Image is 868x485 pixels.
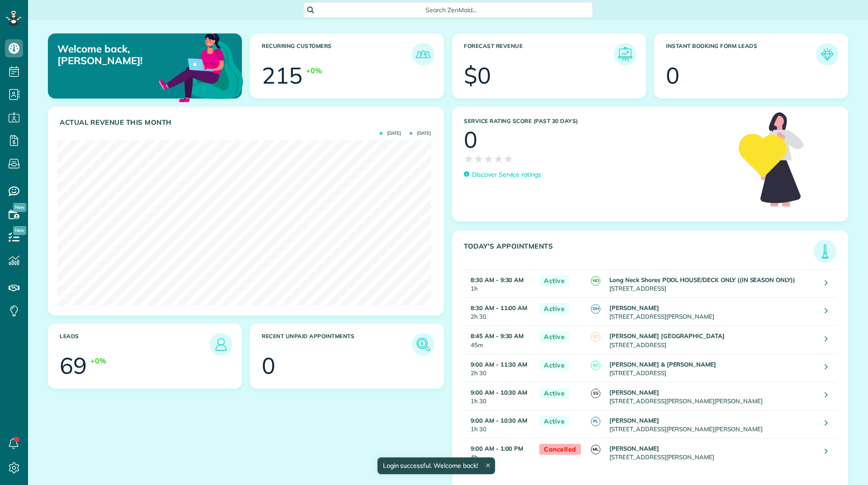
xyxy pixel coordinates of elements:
strong: 8:30 AM - 11:00 AM [471,304,527,311]
span: ★ [474,151,484,167]
strong: [PERSON_NAME] [GEOGRAPHIC_DATA] [609,332,725,339]
strong: [PERSON_NAME] & [PERSON_NAME] [609,361,716,368]
td: [STREET_ADDRESS] [607,326,818,354]
td: 2h 30 [464,298,535,326]
strong: [PERSON_NAME] [609,304,659,311]
div: 69 [60,354,87,377]
span: ★ [494,151,504,167]
a: Discover Service ratings [464,170,541,179]
span: ★ [464,151,474,167]
td: [STREET_ADDRESS][PERSON_NAME][PERSON_NAME] [607,410,818,438]
span: AC [591,361,600,370]
td: [STREET_ADDRESS] [607,270,818,298]
span: Cancelled [539,444,581,455]
div: 0 [666,64,679,87]
h3: Recent unpaid appointments [262,333,412,356]
strong: [PERSON_NAME] [609,389,659,396]
div: 215 [262,64,302,87]
strong: 9:00 AM - 10:30 AM [471,417,527,424]
strong: 8:30 AM - 9:30 AM [471,276,524,283]
td: 1h 30 [464,410,535,438]
td: [STREET_ADDRESS][PERSON_NAME][PERSON_NAME] [607,382,818,410]
td: 1h [464,270,535,298]
img: icon_todays_appointments-901f7ab196bb0bea1936b74009e4eb5ffbc2d2711fa7634e0d609ed5ef32b18b.png [816,242,834,260]
td: 45m [464,326,535,354]
strong: 8:45 AM - 9:30 AM [471,332,524,339]
span: Active [539,388,569,399]
div: +0% [306,66,322,76]
span: Active [539,331,569,343]
div: $0 [464,64,491,87]
td: 4h [464,438,535,466]
span: [DATE] [410,131,431,136]
strong: [PERSON_NAME] [609,445,659,452]
div: +0% [90,356,106,366]
img: dashboard_welcome-42a62b7d889689a78055ac9021e634bf52bae3f8056760290aed330b23ab8690.png [157,23,245,111]
strong: Long Neck Shores POOL HOUSE/DECK ONLY ((IN SEASON ONLY)) [609,276,795,283]
h3: Actual Revenue this month [60,118,434,127]
h3: Service Rating score (past 30 days) [464,118,730,124]
h3: Leads [60,333,210,356]
p: Welcome back, [PERSON_NAME]! [57,43,180,67]
span: ND [591,276,600,286]
h3: Instant Booking Form Leads [666,43,816,66]
div: 0 [262,354,275,377]
span: New [13,226,26,235]
span: New [13,203,26,212]
strong: [PERSON_NAME] [609,417,659,424]
span: SS [591,389,600,398]
strong: 9:00 AM - 1:00 PM [471,445,523,452]
span: Active [539,303,569,315]
img: icon_recurring_customers-cf858462ba22bcd05b5a5880d41d6543d210077de5bb9ebc9590e49fd87d84ed.png [414,45,432,63]
img: icon_unpaid_appointments-47b8ce3997adf2238b356f14209ab4cced10bd1f174958f3ca8f1d0dd7fffeee.png [414,335,432,353]
span: Active [539,360,569,371]
h3: Today's Appointments [464,242,814,263]
span: DH [591,304,600,314]
td: [STREET_ADDRESS] [607,354,818,382]
div: Login successful. Welcome back! [377,457,495,474]
span: ML [591,445,600,454]
img: icon_leads-1bed01f49abd5b7fead27621c3d59655bb73ed531f8eeb49469d10e621d6b896.png [212,335,230,353]
img: icon_forecast_revenue-8c13a41c7ed35a8dcfafea3cbb826a0462acb37728057bba2d056411b612bbbe.png [616,45,634,63]
div: 0 [464,128,477,151]
span: PL [591,417,600,426]
span: Active [539,416,569,427]
td: [STREET_ADDRESS][PERSON_NAME] [607,298,818,326]
td: 1h 30 [464,382,535,410]
td: [STREET_ADDRESS][PERSON_NAME] [607,438,818,466]
span: ★ [484,151,494,167]
span: [DATE] [380,131,401,136]
img: icon_form_leads-04211a6a04a5b2264e4ee56bc0799ec3eb69b7e499cbb523a139df1d13a81ae0.png [818,45,836,63]
td: 2h 30 [464,354,535,382]
h3: Forecast Revenue [464,43,614,66]
p: Discover Service ratings [472,170,541,179]
span: ST [591,332,600,342]
strong: 9:00 AM - 10:30 AM [471,389,527,396]
h3: Recurring Customers [262,43,412,66]
span: Active [539,275,569,287]
span: ★ [504,151,514,167]
strong: 9:00 AM - 11:30 AM [471,361,527,368]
